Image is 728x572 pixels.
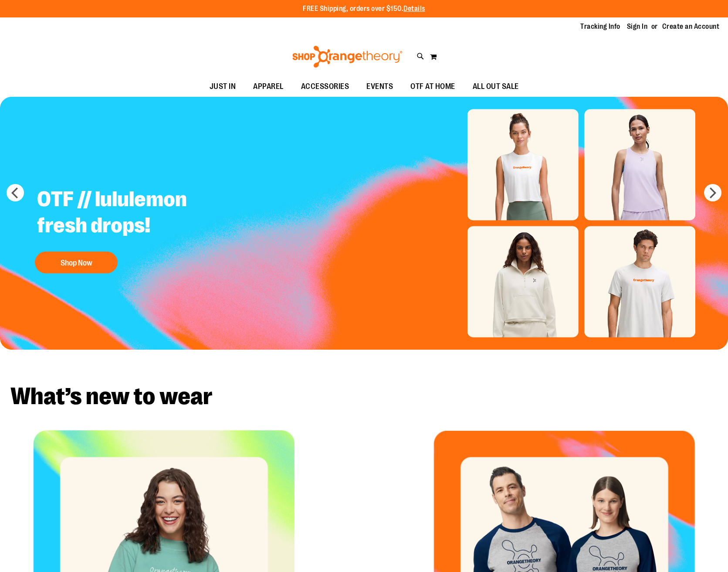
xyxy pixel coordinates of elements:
[627,22,648,31] a: Sign In
[662,22,720,31] a: Create an Account
[30,180,247,247] h2: OTF // lululemon fresh drops!
[301,77,349,96] span: ACCESSORIES
[410,77,455,96] span: OTF AT HOME
[473,77,519,96] span: ALL OUT SALE
[291,46,404,68] img: Shop Orangetheory
[210,77,236,96] span: JUST IN
[30,180,247,278] a: OTF // lululemon fresh drops! Shop Now
[303,4,425,14] p: FREE Shipping, orders over $150.
[704,184,721,201] button: next
[253,77,284,96] span: APPAREL
[35,252,118,273] button: Shop Now
[403,5,425,13] a: Details
[7,184,24,201] button: prev
[10,385,718,409] h2: What’s new to wear
[366,77,393,96] span: EVENTS
[580,22,620,31] a: Tracking Info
